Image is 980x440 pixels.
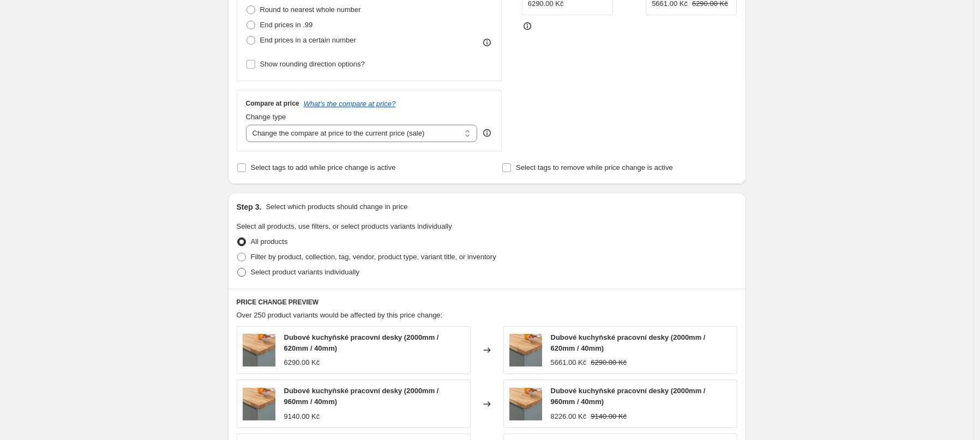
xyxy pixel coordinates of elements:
[516,163,673,172] span: Select tags to remove while price change is active
[551,333,706,352] span: Dubové kuchyňské pracovní desky (2000mm / 620mm / 40mm)
[591,357,627,368] strike: 6290.00 Kč
[304,100,396,108] button: What's the compare at price?
[551,387,706,406] span: Dubové kuchyňské pracovní desky (2000mm / 960mm / 40mm)
[266,201,407,212] p: Select which products should change in price
[591,411,627,422] strike: 9140.00 Kč
[482,127,492,138] div: help
[284,411,320,422] div: 9140.00 Kč
[284,357,320,368] div: 6290.00 Kč
[260,36,356,44] span: End prices in a certain number
[251,253,496,261] span: Filter by product, collection, tag, vendor, product type, variant title, or inventory
[246,99,299,108] h3: Compare at price
[237,222,452,230] span: Select all products, use filters, or select products variants individually
[237,201,262,212] h2: Step 3.
[551,357,587,368] div: 5661.00 Kč
[237,298,737,307] h6: PRICE CHANGE PREVIEW
[251,237,288,246] span: All products
[243,334,275,366] img: pracovni-deska-dub-1_80x.jpg
[260,60,365,68] span: Show rounding direction options?
[284,387,439,406] span: Dubové kuchyňské pracovní desky (2000mm / 960mm / 40mm)
[246,113,286,121] span: Change type
[251,268,359,276] span: Select product variants individually
[260,21,313,29] span: End prices in .99
[243,388,275,420] img: pracovni-deska-dub-1_80x.jpg
[251,163,396,172] span: Select tags to add while price change is active
[260,5,361,14] span: Round to nearest whole number
[284,333,439,352] span: Dubové kuchyňské pracovní desky (2000mm / 620mm / 40mm)
[551,411,587,422] div: 8226.00 Kč
[237,311,443,319] span: Over 250 product variants would be affected by this price change:
[509,388,542,420] img: pracovni-deska-dub-1_80x.jpg
[509,334,542,366] img: pracovni-deska-dub-1_80x.jpg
